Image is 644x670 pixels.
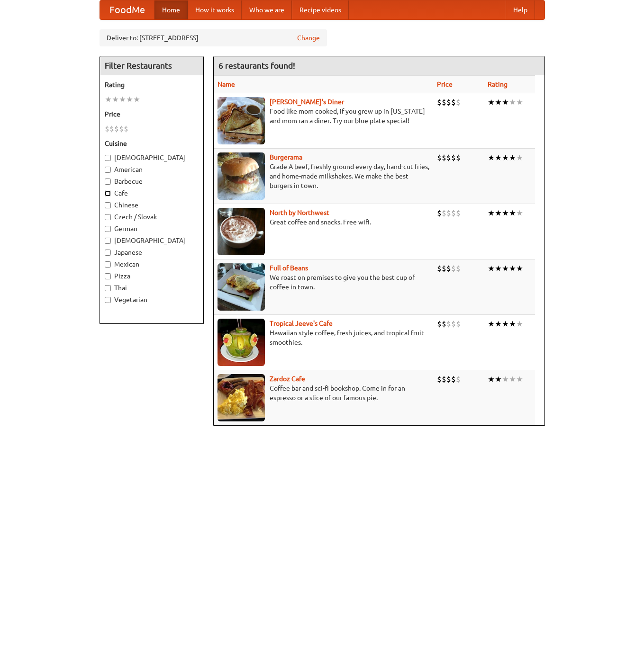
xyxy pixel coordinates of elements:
[218,273,429,292] p: We roast on premises to give you the best cup of coffee in town.
[437,152,442,163] li: $
[105,261,111,268] input: Mexican
[105,155,111,161] input: [DEMOGRAPHIC_DATA]
[242,0,292,19] a: Who we are
[105,248,199,257] label: Japanese
[488,319,495,329] li: ★
[456,97,461,107] li: $
[105,188,199,198] label: Cafe
[218,384,429,402] p: Coffee bar and sci-fi bookshop. Come in for an espresso or a slice of our famous pie.
[509,263,516,274] li: ★
[105,224,199,233] label: German
[488,263,495,274] li: ★
[516,263,523,274] li: ★
[105,283,199,293] label: Thai
[437,319,442,329] li: $
[495,97,502,107] li: ★
[105,177,199,186] label: Barbecue
[105,226,111,232] input: German
[105,139,199,148] h5: Cuisine
[437,208,442,218] li: $
[442,208,446,218] li: $
[451,208,456,218] li: $
[105,190,111,197] input: Cafe
[218,263,265,311] img: beans.jpg
[442,319,446,329] li: $
[437,263,442,274] li: $
[112,94,119,105] li: ★
[270,98,344,106] a: [PERSON_NAME]'s Diner
[509,319,516,329] li: ★
[105,202,111,208] input: Chinese
[437,80,453,88] a: Price
[105,259,199,269] label: Mexican
[218,328,429,347] p: Hawaiian style coffee, fresh juices, and tropical fruit smoothies.
[270,375,305,383] a: Zardoz Cafe
[509,374,516,384] li: ★
[218,217,429,227] p: Great coffee and snacks. Free wifi.
[105,236,199,245] label: [DEMOGRAPHIC_DATA]
[446,263,451,274] li: $
[495,208,502,218] li: ★
[270,320,333,327] a: Tropical Jeeve's Cafe
[105,124,109,134] li: $
[292,0,349,19] a: Recipe videos
[456,263,461,274] li: $
[105,94,112,105] li: ★
[502,97,509,107] li: ★
[270,209,329,216] a: North by Northwest
[442,263,446,274] li: $
[154,0,188,19] a: Home
[488,80,508,88] a: Rating
[516,152,523,163] li: ★
[218,374,265,421] img: zardoz.jpg
[105,271,199,281] label: Pizza
[502,319,509,329] li: ★
[126,94,133,105] li: ★
[442,374,446,384] li: $
[509,97,516,107] li: ★
[437,374,442,384] li: $
[105,238,111,244] input: [DEMOGRAPHIC_DATA]
[502,263,509,274] li: ★
[105,297,111,303] input: Vegetarian
[105,273,111,279] input: Pizza
[218,97,265,144] img: sallys.jpg
[451,319,456,329] li: $
[451,97,456,107] li: $
[105,214,111,220] input: Czech / Slovak
[437,97,442,107] li: $
[451,263,456,274] li: $
[456,208,461,218] li: $
[105,212,199,222] label: Czech / Slovak
[456,374,461,384] li: $
[506,0,535,19] a: Help
[270,264,308,272] a: Full of Beans
[456,152,461,163] li: $
[495,319,502,329] li: ★
[446,319,451,329] li: $
[218,107,429,125] p: Food like mom cooked, if you grew up in [US_STATE] and mom ran a diner. Try our blue plate special!
[446,97,451,107] li: $
[218,80,235,88] a: Name
[495,152,502,163] li: ★
[446,208,451,218] li: $
[451,152,456,163] li: $
[488,152,495,163] li: ★
[516,208,523,218] li: ★
[509,208,516,218] li: ★
[105,179,111,185] input: Barbecue
[270,153,302,161] a: Burgerama
[188,0,242,19] a: How it works
[502,208,509,218] li: ★
[488,208,495,218] li: ★
[218,61,295,70] ng-pluralize: 6 restaurants found!
[100,29,327,46] div: Deliver to: [STREET_ADDRESS]
[502,152,509,163] li: ★
[100,56,203,75] h4: Filter Restaurants
[456,319,461,329] li: $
